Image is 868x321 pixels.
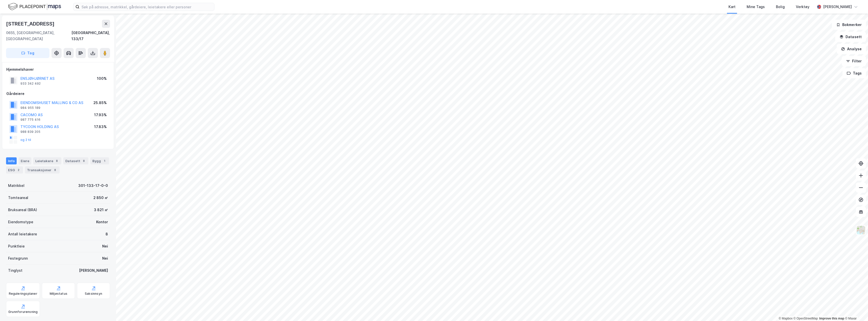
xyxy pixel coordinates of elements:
[102,158,107,163] div: 1
[94,124,107,130] div: 17.83%
[796,4,809,10] div: Verktøy
[94,207,108,213] div: 3 821 ㎡
[779,317,793,320] a: Mapbox
[6,66,110,72] div: Hjemmelshaver
[776,4,785,10] div: Bolig
[79,3,214,11] input: Søk på adresse, matrikkel, gårdeiere, leietakere eller personer
[823,4,852,10] div: [PERSON_NAME]
[20,106,40,110] div: 984 955 189
[93,100,107,106] div: 25.85%
[843,68,866,78] button: Tags
[747,4,765,10] div: Mine Tags
[20,130,40,134] div: 988 839 205
[794,317,818,320] a: OpenStreetMap
[819,317,844,320] a: Improve this map
[52,167,58,172] div: 8
[16,167,21,172] div: 2
[835,32,866,42] button: Datasett
[102,255,108,261] div: Nei
[25,166,60,174] div: Transaksjoner
[8,231,37,237] div: Antall leietakere
[9,292,37,296] div: Reguleringsplaner
[837,44,866,54] button: Analyse
[105,231,108,237] div: 8
[6,157,17,164] div: Info
[832,20,866,30] button: Bokmerker
[63,157,88,164] div: Datasett
[54,158,59,163] div: 8
[94,112,107,118] div: 17.93%
[842,56,866,66] button: Filter
[50,292,67,296] div: Miljøstatus
[93,195,108,201] div: 2 850 ㎡
[20,118,40,122] div: 987 775 416
[6,166,23,174] div: ESG
[8,183,24,189] div: Matrikkel
[20,82,41,86] div: 933 342 492
[8,219,33,225] div: Eiendomstype
[19,157,31,164] div: Eiere
[71,30,110,42] div: [GEOGRAPHIC_DATA], 133/17
[6,91,110,97] div: Gårdeiere
[90,157,109,164] div: Bygg
[8,310,38,314] div: Grunnforurensning
[33,157,61,164] div: Leietakere
[6,48,49,58] button: Tag
[6,30,71,42] div: 0655, [GEOGRAPHIC_DATA], [GEOGRAPHIC_DATA]
[78,183,108,189] div: 301-133-17-0-0
[85,292,102,296] div: Saksinnsyn
[843,297,868,321] iframe: Chat Widget
[843,297,868,321] div: Kontrollprogram for chat
[856,225,866,235] img: Z
[8,195,28,201] div: Tomteareal
[96,219,108,225] div: Kontor
[8,255,28,261] div: Festegrunn
[6,20,56,28] div: [STREET_ADDRESS]
[102,243,108,249] div: Nei
[8,243,25,249] div: Punktleie
[79,267,108,274] div: [PERSON_NAME]
[97,76,107,82] div: 100%
[81,158,86,163] div: 8
[8,2,61,11] img: logo.f888ab2527a4732fd821a326f86c7f29.svg
[728,4,736,10] div: Kart
[8,207,37,213] div: Bruksareal (BRA)
[8,267,22,274] div: Tinglyst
